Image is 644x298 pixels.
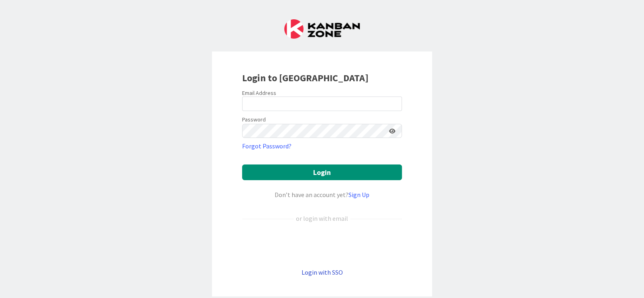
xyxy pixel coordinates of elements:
[294,214,350,223] div: or login with email
[348,191,369,199] a: Sign Up
[242,115,266,124] label: Password
[242,141,291,151] a: Forgot Password?
[284,19,360,39] img: Kanban Zone
[242,72,369,84] b: Login to [GEOGRAPHIC_DATA]
[238,236,406,254] iframe: Sign in with Google Button
[242,190,402,199] div: Don’t have an account yet?
[302,268,343,276] a: Login with SSO
[242,89,276,97] label: Email Address
[242,164,402,180] button: Login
